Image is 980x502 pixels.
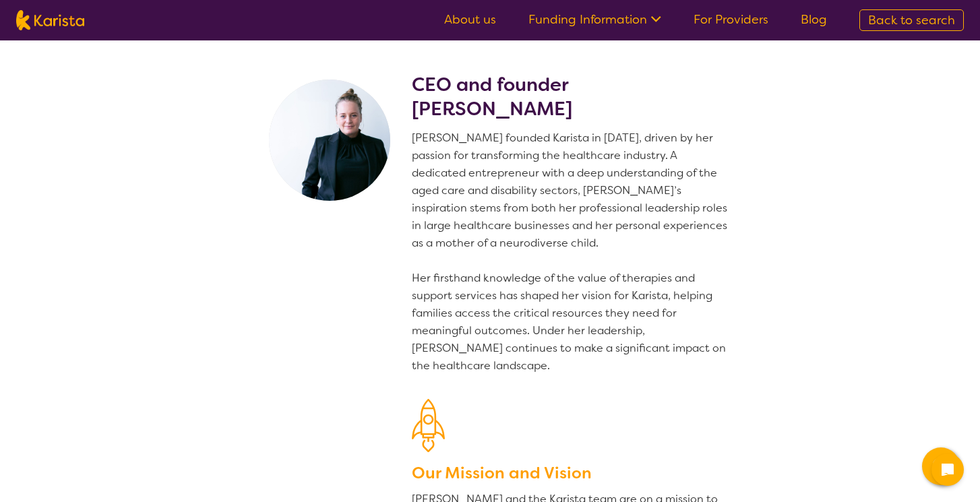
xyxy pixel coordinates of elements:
[444,11,496,28] a: About us
[868,12,955,28] span: Back to search
[412,399,445,452] img: Our Mission
[922,447,960,485] button: Channel Menu
[859,9,964,31] a: Back to search
[412,129,733,375] p: [PERSON_NAME] founded Karista in [DATE], driven by her passion for transforming the healthcare in...
[694,11,768,28] a: For Providers
[412,73,733,121] h2: CEO and founder [PERSON_NAME]
[528,11,661,28] a: Funding Information
[412,461,733,485] h3: Our Mission and Vision
[16,10,84,30] img: Karista logo
[801,11,827,28] a: Blog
